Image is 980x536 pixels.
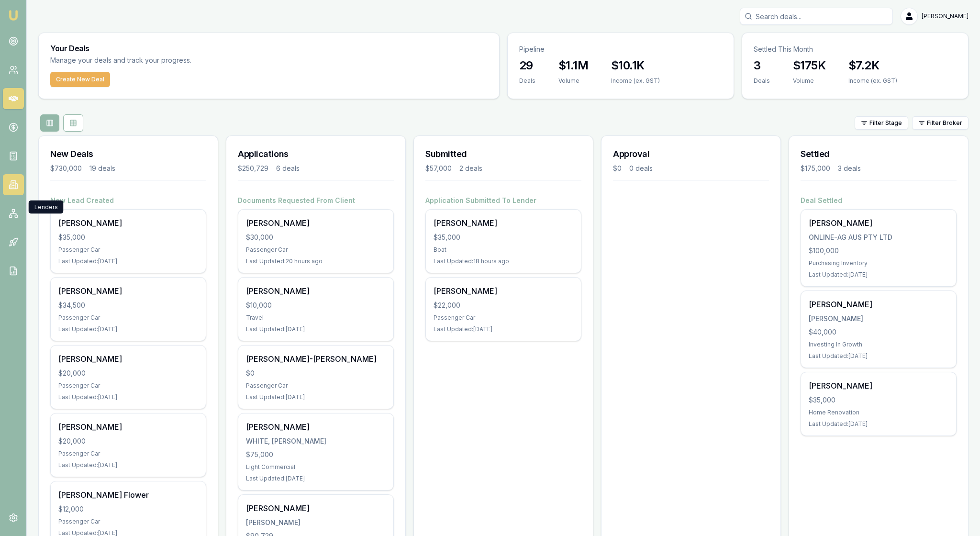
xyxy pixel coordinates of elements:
div: $75,000 [246,450,386,459]
div: Volume [558,77,588,85]
div: [PERSON_NAME] [246,285,386,297]
h3: Submitted [425,147,581,161]
div: Passenger Car [58,450,198,458]
h3: Settled [801,147,957,161]
div: $35,000 [58,233,198,242]
div: Travel [246,314,386,322]
h3: Your Deals [50,45,488,52]
div: $20,000 [58,368,198,378]
div: Boat [434,246,573,254]
div: Last Updated: [DATE] [58,461,198,469]
div: $250,729 [238,164,268,173]
span: Filter Broker [927,119,962,127]
div: $175,000 [801,164,830,173]
div: Lenders [29,201,64,214]
p: Manage your deals and track your progress. [50,55,295,66]
div: [PERSON_NAME] [809,380,948,391]
div: [PERSON_NAME] [434,217,573,229]
div: $0 [246,368,386,378]
button: Filter Broker [912,116,969,130]
div: Income (ex. GST) [848,77,897,85]
div: [PERSON_NAME] Flower [58,489,198,501]
div: [PERSON_NAME] [58,217,198,229]
div: $100,000 [809,246,948,256]
div: WHITE, [PERSON_NAME] [246,436,386,446]
div: 3 deals [838,164,861,173]
div: Last Updated: [DATE] [246,325,386,333]
h3: Approval [613,147,769,161]
div: [PERSON_NAME] [246,421,386,433]
div: $22,000 [434,301,573,310]
div: Deals [519,77,535,85]
h3: Applications [238,147,394,161]
div: [PERSON_NAME] [809,299,948,310]
div: 6 deals [276,164,300,173]
div: [PERSON_NAME] [246,518,386,527]
div: Last Updated: [DATE] [809,352,948,360]
button: Create New Deal [50,72,110,87]
div: $10,000 [246,301,386,310]
span: [PERSON_NAME] [922,12,969,20]
div: Last Updated: [DATE] [58,325,198,333]
div: Passenger Car [246,382,386,390]
div: $730,000 [50,164,82,173]
div: Passenger Car [58,314,198,322]
h4: Deal Settled [801,196,957,205]
div: Last Updated: [DATE] [246,475,386,482]
div: Passenger Car [58,382,198,390]
div: $12,000 [58,504,198,514]
div: Last Updated: 18 hours ago [434,257,573,265]
div: Passenger Car [434,314,573,322]
div: Last Updated: [DATE] [58,393,198,401]
div: Purchasing Inventory [809,259,948,267]
h3: 3 [754,58,770,73]
div: $57,000 [425,164,452,173]
div: [PERSON_NAME] [58,353,198,365]
h3: $175K [793,58,825,73]
div: Passenger Car [58,246,198,254]
div: $20,000 [58,436,198,446]
div: [PERSON_NAME] [809,314,948,324]
div: $30,000 [246,233,386,242]
div: Income (ex. GST) [611,77,660,85]
div: [PERSON_NAME] [246,217,386,229]
h3: $10.1K [611,58,660,73]
div: Passenger Car [58,518,198,525]
div: 19 deals [89,164,115,173]
div: $40,000 [809,327,948,337]
h3: 29 [519,58,535,73]
p: Settled This Month [754,45,957,54]
div: $0 [613,164,622,173]
div: [PERSON_NAME] [809,217,948,229]
div: Passenger Car [246,246,386,254]
div: Volume [793,77,825,85]
h3: $1.1M [558,58,588,73]
button: Filter Stage [855,116,908,130]
div: Last Updated: [DATE] [434,325,573,333]
div: [PERSON_NAME]-[PERSON_NAME] [246,353,386,365]
h3: New Deals [50,147,206,161]
div: Deals [754,77,770,85]
h4: Application Submitted To Lender [425,196,581,205]
div: [PERSON_NAME] [58,421,198,433]
h4: Documents Requested From Client [238,196,394,205]
div: Last Updated: 20 hours ago [246,257,386,265]
div: $34,500 [58,301,198,310]
div: ONLINE-AG AUS PTY LTD [809,233,948,242]
div: 2 deals [459,164,482,173]
h3: $7.2K [848,58,897,73]
div: [PERSON_NAME] [58,285,198,297]
div: Last Updated: [DATE] [809,271,948,279]
div: [PERSON_NAME] [434,285,573,297]
div: Last Updated: [DATE] [58,257,198,265]
div: $35,000 [809,395,948,405]
div: Last Updated: [DATE] [246,393,386,401]
div: $35,000 [434,233,573,242]
div: Home Renovation [809,409,948,416]
h4: New Lead Created [50,196,206,205]
div: [PERSON_NAME] [246,502,386,514]
div: Last Updated: [DATE] [809,420,948,428]
input: Search deals [740,8,893,25]
span: Filter Stage [869,119,902,127]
